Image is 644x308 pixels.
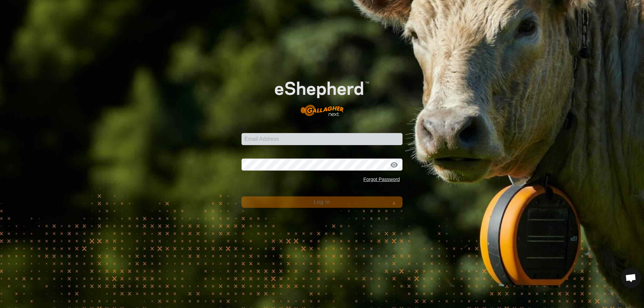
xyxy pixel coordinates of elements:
a: Forgot Password [363,177,400,182]
button: Log In [241,196,402,208]
img: E-shepherd Logo [258,68,386,123]
span: Log In [314,199,330,205]
div: Open chat [621,268,641,288]
input: Email Address [241,133,402,145]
